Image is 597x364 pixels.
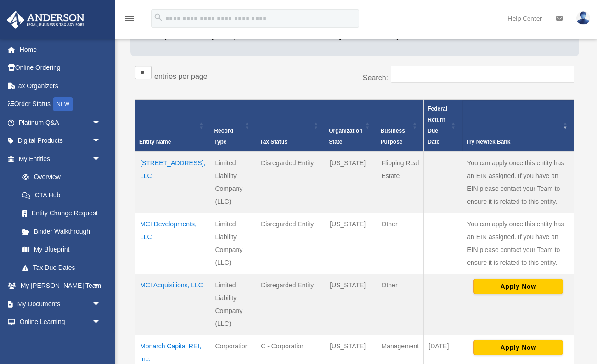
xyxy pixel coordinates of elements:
[377,274,424,335] td: Other
[381,128,405,145] span: Business Purpose
[6,295,115,313] a: My Documentsarrow_drop_down
[256,274,325,335] td: Disregarded Entity
[214,128,233,145] span: Record Type
[329,128,362,145] span: Organization State
[13,222,110,241] a: Binder Walkthrough
[13,241,110,259] a: My Blueprint
[124,13,135,24] i: menu
[6,95,115,114] a: Order StatusNEW
[325,100,377,152] th: Organization State: Activate to sort
[377,100,424,152] th: Business Purpose: Activate to sort
[6,40,115,59] a: Home
[13,204,110,223] a: Entity Change Request
[135,274,210,335] td: MCI Acquisitions, LLC
[13,168,106,186] a: Overview
[462,151,574,213] td: You can apply once this entity has an EIN assigned. If you have an EIN please contact your Team t...
[256,151,325,213] td: Disregarded Entity
[325,274,377,335] td: [US_STATE]
[13,258,110,277] a: Tax Due Dates
[6,132,115,150] a: Digital Productsarrow_drop_down
[135,100,210,152] th: Entity Name: Activate to sort
[6,331,115,349] a: Billingarrow_drop_down
[92,150,110,168] span: arrow_drop_down
[124,16,135,24] a: menu
[428,106,447,145] span: Federal Return Due Date
[6,277,115,295] a: My [PERSON_NAME] Teamarrow_drop_down
[4,11,87,29] img: Anderson Advisors Platinum Portal
[6,313,115,331] a: Online Learningarrow_drop_down
[210,151,256,213] td: Limited Liability Company (LLC)
[424,100,462,152] th: Federal Return Due Date: Activate to sort
[462,100,574,152] th: Try Newtek Bank : Activate to remove sorting
[92,113,110,132] span: arrow_drop_down
[256,213,325,274] td: Disregarded Entity
[325,151,377,213] td: [US_STATE]
[6,150,110,168] a: My Entitiesarrow_drop_down
[325,213,377,274] td: [US_STATE]
[576,11,590,25] img: User Pic
[473,340,563,355] button: Apply Now
[135,151,210,213] td: [STREET_ADDRESS], LLC
[139,139,171,145] span: Entity Name
[377,213,424,274] td: Other
[92,313,110,332] span: arrow_drop_down
[53,97,73,111] div: NEW
[92,277,110,296] span: arrow_drop_down
[210,274,256,335] td: Limited Liability Company (LLC)
[6,59,115,77] a: Online Ordering
[466,136,560,147] div: Try Newtek Bank
[92,132,110,151] span: arrow_drop_down
[256,100,325,152] th: Tax Status: Activate to sort
[153,12,163,22] i: search
[377,151,424,213] td: Flipping Real Estate
[6,77,115,95] a: Tax Organizers
[260,139,287,145] span: Tax Status
[135,213,210,274] td: MCI Developments, LLC
[210,100,256,152] th: Record Type: Activate to sort
[92,331,110,350] span: arrow_drop_down
[473,279,563,294] button: Apply Now
[154,73,208,80] label: entries per page
[363,74,388,82] label: Search:
[210,213,256,274] td: Limited Liability Company (LLC)
[13,186,110,204] a: CTA Hub
[6,113,115,132] a: Platinum Q&Aarrow_drop_down
[92,295,110,314] span: arrow_drop_down
[462,213,574,274] td: You can apply once this entity has an EIN assigned. If you have an EIN please contact your Team t...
